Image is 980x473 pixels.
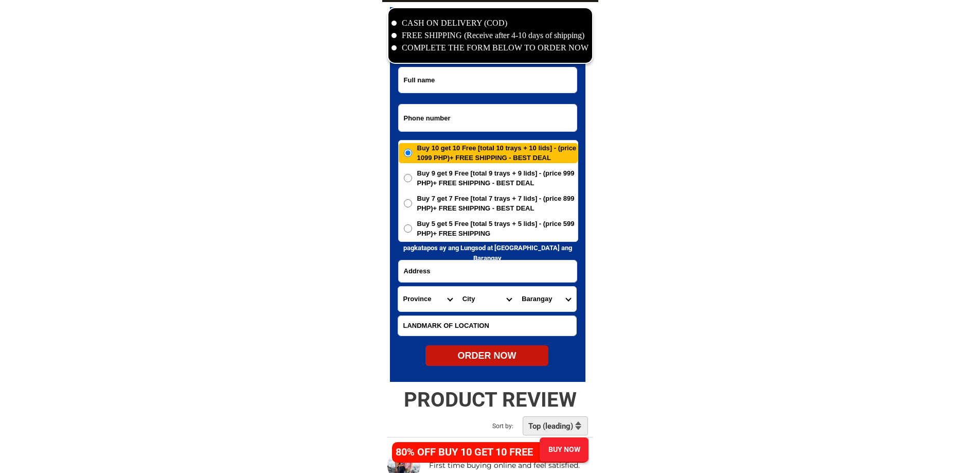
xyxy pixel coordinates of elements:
h2: Sort by: [492,422,539,431]
li: FREE SHIPPING (Receive after 4-10 days of shipping) [391,29,589,42]
select: Select district [457,287,516,311]
h2: Top (leading) [528,422,576,431]
input: Input full_name [399,67,577,93]
select: Select commune [516,287,576,311]
select: Select province [398,287,457,311]
span: Buy 5 get 5 Free [total 5 trays + 5 lids] - (price 599 PHP)+ FREE SHIPPING [417,219,578,239]
h4: 80% OFF BUY 10 GET 10 FREE [396,444,544,460]
input: Input LANDMARKOFLOCATION [398,316,576,336]
li: CASH ON DELIVERY (COD) [391,17,589,29]
div: BUY NOW [539,444,588,455]
input: Buy 5 get 5 Free [total 5 trays + 5 lids] - (price 599 PHP)+ FREE SHIPPING [404,224,412,233]
input: Buy 10 get 10 Free [total 10 trays + 10 lids] - (price 1099 PHP)+ FREE SHIPPING - BEST DEAL [404,149,412,157]
input: Input address [399,260,577,282]
input: Buy 7 get 7 Free [total 7 trays + 7 lids] - (price 899 PHP)+ FREE SHIPPING - BEST DEAL [404,199,412,207]
span: Buy 7 get 7 Free [total 7 trays + 7 lids] - (price 899 PHP)+ FREE SHIPPING - BEST DEAL [417,194,578,214]
input: Buy 9 get 9 Free [total 9 trays + 9 lids] - (price 999 PHP)+ FREE SHIPPING - BEST DEAL [404,174,412,182]
div: ORDER NOW [425,349,548,363]
li: COMPLETE THE FORM BELOW TO ORDER NOW [391,42,589,54]
h2: PRODUCT REVIEW [382,388,598,412]
span: Buy 10 get 10 Free [total 10 trays + 10 lids] - (price 1099 PHP)+ FREE SHIPPING - BEST DEAL [417,143,578,163]
span: Buy 9 get 9 Free [total 9 trays + 9 lids] - (price 999 PHP)+ FREE SHIPPING - BEST DEAL [417,168,578,188]
input: Input phone_number [399,104,577,131]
